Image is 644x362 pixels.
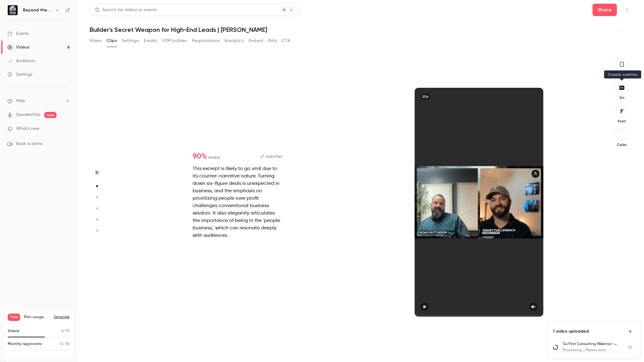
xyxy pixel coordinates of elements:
[7,44,29,50] div: Videos
[60,341,70,347] p: / 30
[625,326,635,336] button: Close uploads list
[16,141,43,147] span: Book a demo
[61,328,70,334] p: / 10
[54,315,70,320] button: Upgrade
[7,98,70,104] li: help-dropdown-opener
[563,341,620,347] p: Go First Consulting Webinar - Buildxact [GEOGRAPHIC_DATA] (360p, h264)
[592,4,617,16] button: Share
[622,5,632,15] button: Top Bar Actions
[193,165,283,239] div: This excerpt is likely to go viral due to its counter-narrative nature. Turning down six-figure d...
[260,153,283,160] button: Subtitles
[612,95,632,100] p: On
[7,31,29,37] div: Events
[95,7,157,13] div: Search for videos or events
[24,315,50,320] span: Plan usage
[612,142,632,147] p: Color
[563,347,620,353] p: Processing... Please wait.
[193,153,207,160] span: 90 %
[122,36,139,46] button: Settings
[61,329,63,333] span: 6
[282,36,290,46] button: CTA
[8,5,18,15] img: Beyond the Bid
[7,71,32,78] div: Settings
[60,342,62,346] span: 0
[23,7,52,13] h6: Beyond the Bid
[62,126,70,132] iframe: Noticeable Trigger
[16,112,41,118] a: SpeakerHub
[16,98,25,104] span: Help
[8,313,20,321] span: Free
[224,36,244,46] button: Analytics
[548,341,640,358] ul: Uploads list
[162,36,187,46] button: UTM builder
[8,328,19,334] p: Videos
[8,341,42,347] p: Monthly registrants
[208,155,220,160] span: virality
[612,72,632,77] p: Portrait
[144,36,157,46] button: Emails
[268,36,277,46] button: Polls
[625,342,635,352] button: Cancel upload
[249,36,263,46] button: Embed
[90,36,102,46] button: Video
[612,119,632,124] p: Font
[553,328,589,334] p: 1 video uploaded
[107,36,117,46] button: Clips
[7,58,35,64] div: Audience
[192,36,220,46] button: Registrations
[16,126,39,132] span: What's new
[44,112,57,118] span: new
[90,26,632,33] h1: Builder's Secret Weapon for High-End Leads | [PERSON_NAME]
